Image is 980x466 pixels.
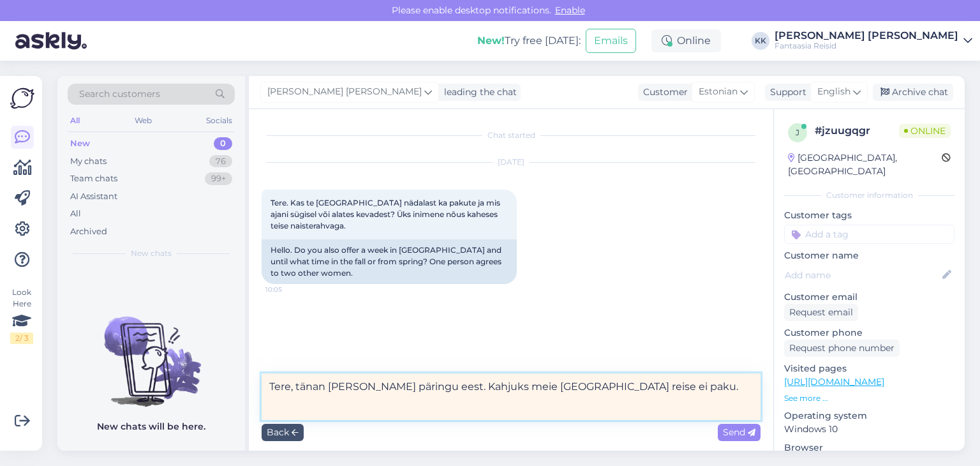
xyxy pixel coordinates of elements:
[784,290,954,304] p: Customer email
[214,137,232,150] div: 0
[267,85,422,99] span: [PERSON_NAME] [PERSON_NAME]
[796,128,799,137] span: j
[788,151,942,178] div: [GEOGRAPHIC_DATA], [GEOGRAPHIC_DATA]
[271,198,502,230] span: Tere. Kas te [GEOGRAPHIC_DATA] nädalast ka pakute ja mis ajani sügisel või alates kevadest? Üks i...
[70,137,90,150] div: New
[752,32,769,50] div: KK
[68,112,82,129] div: All
[784,409,954,423] p: Operating system
[70,225,107,238] div: Archived
[265,285,313,294] span: 10:05
[784,441,954,455] p: Browser
[723,426,755,438] span: Send
[784,393,954,404] p: See more ...
[70,190,117,203] div: AI Assistant
[784,340,900,357] div: Request phone number
[765,86,806,99] div: Support
[205,172,232,185] div: 99+
[899,124,951,138] span: Online
[551,4,589,16] span: Enable
[785,268,940,282] input: Add name
[70,207,81,220] div: All
[131,248,172,259] span: New chats
[638,86,688,99] div: Customer
[784,362,954,375] p: Visited pages
[262,424,304,441] div: Back
[262,130,761,141] div: Chat started
[586,29,636,53] button: Emails
[79,87,160,101] span: Search customers
[651,29,721,52] div: Online
[477,34,505,47] b: New!
[784,423,954,436] p: Windows 10
[262,373,761,420] textarea: Tere, tänan [PERSON_NAME] päringu eest. Kahjuks meie [GEOGRAPHIC_DATA] reise ei paku.
[209,155,232,168] div: 76
[784,190,954,201] div: Customer information
[784,249,954,262] p: Customer name
[817,85,850,99] span: English
[775,31,958,41] div: [PERSON_NAME] [PERSON_NAME]
[70,172,117,185] div: Team chats
[10,86,34,110] img: Askly Logo
[784,209,954,222] p: Customer tags
[784,304,858,321] div: Request email
[10,287,33,344] div: Look Here
[132,112,154,129] div: Web
[204,112,235,129] div: Socials
[262,156,761,168] div: [DATE]
[70,155,107,168] div: My chats
[873,84,953,101] div: Archive chat
[97,420,205,433] p: New chats will be here.
[57,294,245,409] img: No chats
[439,86,517,99] div: leading the chat
[815,123,899,139] div: # jzuugqgr
[775,31,972,51] a: [PERSON_NAME] [PERSON_NAME]Fantaasia Reisid
[775,41,958,51] div: Fantaasia Reisid
[784,376,884,387] a: [URL][DOMAIN_NAME]
[262,239,517,284] div: Hello. Do you also offer a week in [GEOGRAPHIC_DATA] and until what time in the fall or from spri...
[699,85,738,99] span: Estonian
[784,326,954,340] p: Customer phone
[10,333,33,344] div: 2 / 3
[477,33,581,49] div: Try free [DATE]:
[784,225,954,244] input: Add a tag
